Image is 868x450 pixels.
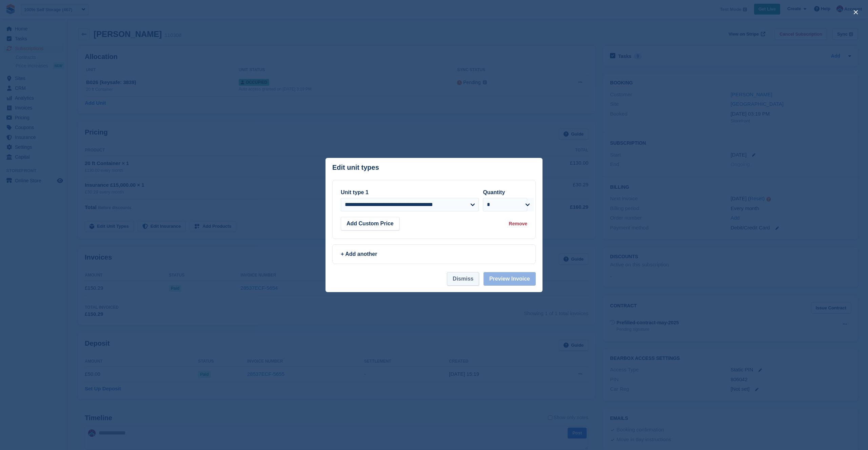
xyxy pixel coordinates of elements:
[332,164,379,171] p: Edit unit types
[509,220,527,227] div: Remove
[341,189,369,195] label: Unit type 1
[850,7,861,18] button: close
[332,244,536,264] a: + Add another
[341,250,527,258] div: + Add another
[447,272,479,286] button: Dismiss
[341,217,399,230] button: Add Custom Price
[484,272,536,286] button: Preview Invoice
[483,189,505,195] label: Quantity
